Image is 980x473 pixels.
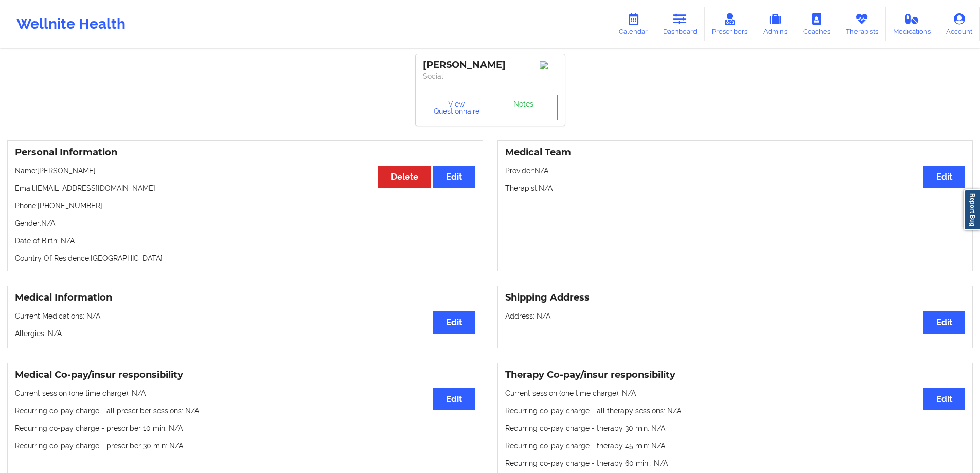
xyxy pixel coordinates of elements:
a: Account [938,7,980,41]
button: Edit [433,311,475,333]
button: Edit [433,388,475,410]
p: Email: [EMAIL_ADDRESS][DOMAIN_NAME] [15,183,475,194]
h3: Medical Team [505,147,966,159]
p: Recurring co-pay charge - all therapy sessions : N/A [505,406,966,416]
div: [PERSON_NAME] [423,59,558,71]
p: Current session (one time charge): N/A [15,388,475,398]
h3: Therapy Co-pay/insur responsibility [505,369,966,381]
button: View Questionnaire [423,95,491,120]
a: Admins [755,7,795,41]
p: Recurring co-pay charge - therapy 30 min : N/A [505,423,966,433]
p: Recurring co-pay charge - therapy 45 min : N/A [505,441,966,451]
p: Country Of Residence: [GEOGRAPHIC_DATA] [15,253,475,264]
p: Phone: [PHONE_NUMBER] [15,201,475,211]
h3: Shipping Address [505,292,966,304]
p: Recurring co-pay charge - prescriber 10 min : N/A [15,423,475,433]
button: Edit [923,388,965,410]
a: Report Bug [964,189,980,230]
p: Gender: N/A [15,218,475,229]
h3: Medical Co-pay/insur responsibility [15,369,475,381]
a: Therapists [838,7,886,41]
img: Image%2Fplaceholer-image.png [540,61,558,69]
p: Recurring co-pay charge - all prescriber sessions : N/A [15,406,475,416]
a: Notes [490,95,558,120]
h3: Medical Information [15,292,475,304]
p: Recurring co-pay charge - prescriber 30 min : N/A [15,441,475,451]
h3: Personal Information [15,147,475,159]
a: Medications [886,7,939,41]
button: Edit [433,166,475,188]
p: Name: [PERSON_NAME] [15,166,475,176]
p: Address: N/A [505,311,966,321]
button: Delete [378,166,431,188]
a: Calendar [611,7,655,41]
p: Current session (one time charge): N/A [505,388,966,398]
p: Therapist: N/A [505,183,966,194]
p: Recurring co-pay charge - therapy 60 min : N/A [505,458,966,468]
p: Current Medications: N/A [15,311,475,321]
a: Prescribers [705,7,756,41]
p: Social [423,71,558,81]
button: Edit [923,311,965,333]
a: Coaches [795,7,838,41]
a: Dashboard [655,7,705,41]
button: Edit [923,166,965,188]
p: Provider: N/A [505,166,966,176]
p: Allergies: N/A [15,328,475,339]
p: Date of Birth: N/A [15,236,475,246]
